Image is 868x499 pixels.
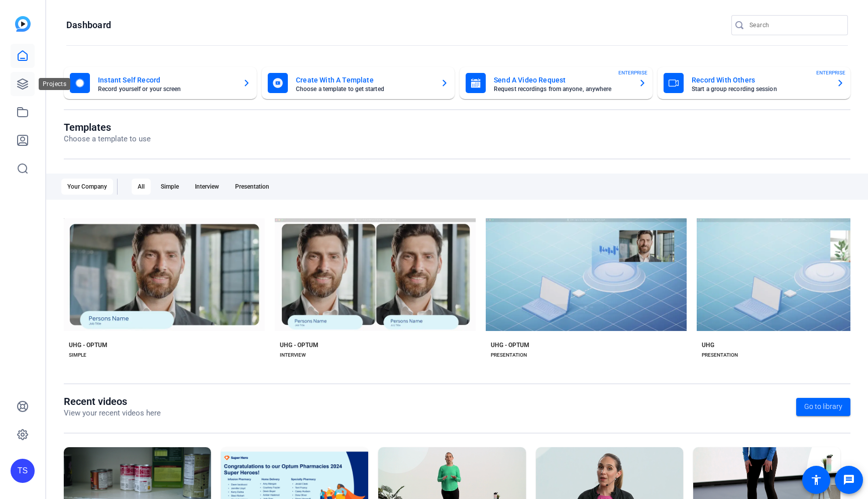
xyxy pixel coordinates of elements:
[280,341,318,349] div: UHG - OPTUM
[11,459,35,483] div: TS
[491,351,527,359] div: PRESENTATION
[64,67,257,99] button: Instant Self RecordRecord yourself or your screen
[692,74,828,86] mat-card-title: Record With Others
[189,179,225,195] div: Interview
[692,86,828,92] mat-card-subtitle: Start a group recording session
[98,74,235,86] mat-card-title: Instant Self Record
[15,16,31,32] img: blue-gradient.svg
[494,74,630,86] mat-card-title: Send A Video Request
[98,86,235,92] mat-card-subtitle: Record yourself or your screen
[702,351,738,359] div: PRESENTATION
[804,401,842,412] span: Go to library
[64,407,161,419] p: View your recent videos here
[296,74,432,86] mat-card-title: Create With A Template
[280,351,306,359] div: INTERVIEW
[843,474,855,486] mat-icon: message
[816,69,845,76] span: ENTERPRISE
[491,341,529,349] div: UHG - OPTUM
[64,395,161,407] h1: Recent videos
[64,121,151,133] h1: Templates
[460,67,653,99] button: Send A Video RequestRequest recordings from anyone, anywhereENTERPRISE
[749,19,840,31] input: Search
[296,86,432,92] mat-card-subtitle: Choose a template to get started
[69,351,86,359] div: SIMPLE
[796,398,850,416] a: Go to library
[262,67,455,99] button: Create With A TemplateChoose a template to get started
[39,78,70,90] div: Projects
[229,179,275,195] div: Presentation
[702,341,714,349] div: UHG
[69,341,107,349] div: UHG - OPTUM
[658,67,850,99] button: Record With OthersStart a group recording sessionENTERPRISE
[494,86,630,92] mat-card-subtitle: Request recordings from anyone, anywhere
[810,474,822,486] mat-icon: accessibility
[61,179,113,195] div: Your Company
[64,133,151,145] p: Choose a template to use
[66,19,111,31] h1: Dashboard
[132,179,151,195] div: All
[155,179,185,195] div: Simple
[618,69,647,76] span: ENTERPRISE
